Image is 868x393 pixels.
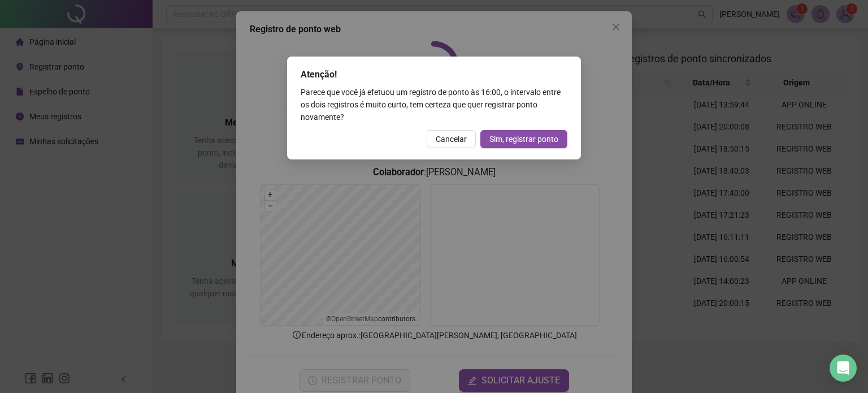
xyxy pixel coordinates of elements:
[830,355,857,382] div: Open Intercom Messenger
[427,130,476,148] button: Cancelar
[480,130,567,148] button: Sim, registrar ponto
[301,68,567,81] div: Atenção!
[301,86,567,123] div: Parece que você já efetuou um registro de ponto às 16:00 , o intervalo entre os dois registros é ...
[436,133,467,145] span: Cancelar
[489,133,558,145] span: Sim, registrar ponto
